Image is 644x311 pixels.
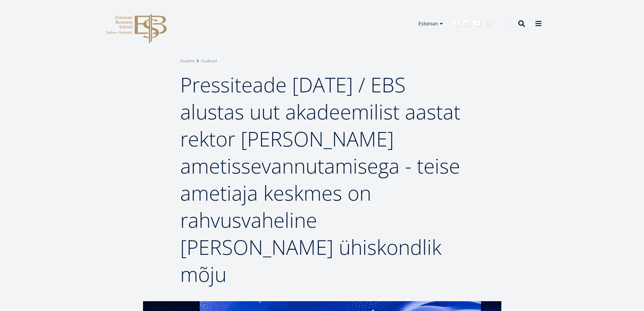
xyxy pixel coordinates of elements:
[201,58,217,64] a: Uudised
[484,20,491,27] a: Instagram
[180,58,194,64] a: Avaleht
[180,71,460,288] span: Pressiteade [DATE] / EBS alustas uut akadeemilist aastat rektor [PERSON_NAME] ametissevannutamise...
[463,20,470,27] a: Linkedin
[473,20,481,27] a: Youtube
[453,20,460,27] a: Facebook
